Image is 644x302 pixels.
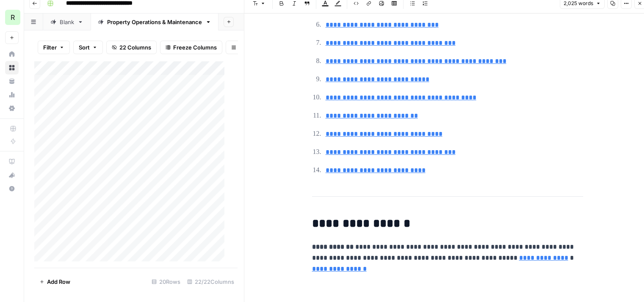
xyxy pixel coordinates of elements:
button: What's new? [5,168,19,182]
a: Usage [5,88,19,102]
span: R [11,12,15,22]
a: Your Data [5,74,19,88]
button: Freeze Columns [160,41,222,54]
span: Filter [43,43,57,52]
a: AirOps Academy [5,155,19,168]
div: Property Operations & Maintenance [107,18,202,26]
a: Home [5,47,19,61]
button: Filter [38,41,70,54]
a: Blank [43,14,91,30]
button: Sort [73,41,103,54]
div: 22/22 Columns [184,275,238,288]
span: Sort [79,43,90,52]
div: What's new? [6,169,18,181]
button: Workspace: Re-Leased [5,7,19,28]
span: 22 Columns [119,43,151,52]
button: Help + Support [5,182,19,195]
a: Settings [5,102,19,115]
span: Freeze Columns [173,43,217,52]
a: Browse [5,61,19,74]
div: Blank [60,18,74,26]
span: Add Row [47,277,70,286]
a: Property Operations & Maintenance [91,14,218,30]
button: Add Row [34,275,75,288]
button: 22 Columns [106,41,157,54]
div: 20 Rows [148,275,184,288]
